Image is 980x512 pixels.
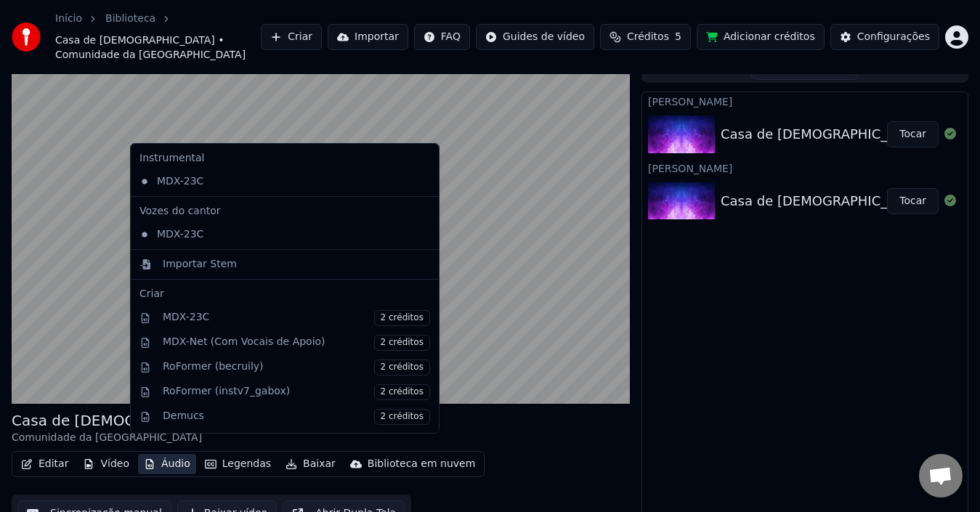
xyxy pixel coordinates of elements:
[163,384,430,400] div: RoFormer (instv7_gabox)
[374,359,430,375] span: 2 créditos
[134,147,436,170] div: Instrumental
[261,24,322,50] button: Criar
[105,12,155,26] a: Biblioteca
[919,454,963,497] a: Bate-papo aberto
[55,12,261,62] nav: breadcrumb
[12,23,41,52] img: youka
[163,310,430,326] div: MDX-23C
[280,454,341,474] button: Baixar
[887,188,939,214] button: Tocar
[627,30,669,44] span: Créditos
[134,223,414,246] div: MDX-23C
[199,454,277,474] button: Legendas
[55,33,261,62] span: Casa de [DEMOGRAPHIC_DATA] • Comunidade da [GEOGRAPHIC_DATA]
[134,170,414,193] div: MDX-23C
[887,121,939,147] button: Tocar
[414,24,470,50] button: FAQ
[134,200,436,223] div: Vozes do cantor
[55,12,82,26] a: Início
[15,454,74,474] button: Editar
[857,30,930,44] div: Configurações
[138,454,196,474] button: Áudio
[374,384,430,400] span: 2 créditos
[675,30,681,44] span: 5
[163,359,430,375] div: RoFormer (becruily)
[600,24,691,50] button: Créditos5
[12,431,240,445] div: Comunidade da [GEOGRAPHIC_DATA]
[374,310,430,326] span: 2 créditos
[374,335,430,351] span: 2 créditos
[163,409,430,425] div: Demucs
[830,24,939,50] button: Configurações
[642,92,968,110] div: [PERSON_NAME]
[476,24,594,50] button: Guides de vídeo
[77,454,135,474] button: Vídeo
[163,335,430,351] div: MDX-Net (Com Vocais de Apoio)
[642,159,968,176] div: [PERSON_NAME]
[163,257,237,272] div: Importar Stem
[368,457,476,471] div: Biblioteca em nuvem
[328,24,408,50] button: Importar
[374,409,430,425] span: 2 créditos
[139,287,430,301] div: Criar
[697,24,825,50] button: Adicionar créditos
[12,410,240,431] div: Casa de [DEMOGRAPHIC_DATA]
